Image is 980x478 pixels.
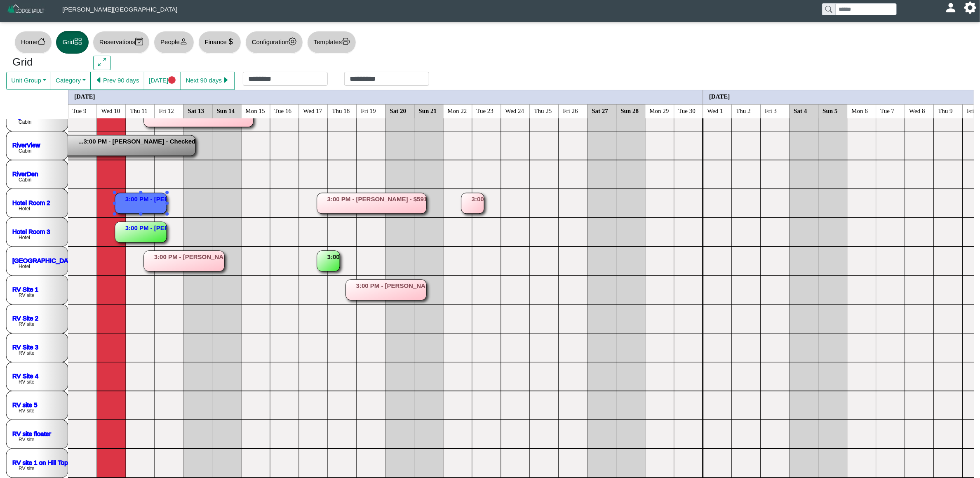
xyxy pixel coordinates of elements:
text: Thu 9 [938,107,953,114]
button: Homehouse [14,31,52,54]
h3: Grid [12,56,81,69]
a: RV site 5 [12,401,38,408]
text: Mon 22 [448,107,467,114]
a: RV site 1 on Hill Top [12,459,68,466]
text: Tue 9 [73,107,87,114]
text: Thu 25 [534,107,552,114]
text: Tue 23 [477,107,494,114]
text: RV site [19,321,35,327]
svg: printer [342,38,350,45]
a: Hotel Room 2 [12,199,50,206]
button: Financecurrency dollar [198,31,241,54]
text: RV site [19,437,35,443]
svg: arrows angle expand [98,58,106,66]
text: Mon 15 [246,107,265,114]
svg: caret right fill [222,76,230,84]
svg: gear [289,38,296,45]
text: Wed 8 [909,107,925,114]
svg: person [180,38,188,45]
img: Z [7,3,46,18]
text: Sat 13 [188,107,204,114]
text: RV site [19,292,35,298]
button: Gridgrid [56,31,89,54]
text: Fri 19 [361,107,376,114]
text: Sat 27 [592,107,609,114]
button: Configurationgear [245,31,303,54]
text: Wed 10 [101,107,120,114]
text: Mon 29 [650,107,669,114]
button: Templatesprinter [307,31,356,54]
text: Thu 2 [736,107,751,114]
text: [DATE] [709,93,730,99]
text: Mon 6 [852,107,868,114]
svg: currency dollar [227,38,235,45]
input: Check out [344,72,429,86]
svg: caret left fill [95,76,103,84]
text: Sun 21 [419,107,437,114]
text: Cabin [19,177,31,183]
button: Unit Group [6,72,51,90]
text: [DATE] [74,93,95,99]
a: RV Site 1 [12,285,38,292]
button: caret left fillPrev 90 days [90,72,144,90]
text: RV site [19,350,35,356]
svg: gear fill [967,5,973,11]
a: RV site floater [12,430,51,437]
button: Category [51,72,91,90]
text: RV site [19,379,35,385]
a: RiverView [12,141,40,148]
svg: circle fill [168,76,176,84]
a: RV Site 2 [12,314,38,321]
text: Fri 26 [563,107,578,114]
text: Thu 11 [130,107,148,114]
a: RiverDen [12,170,38,177]
text: Sun 14 [217,107,235,114]
text: Cabin [19,119,31,125]
button: Peopleperson [154,31,194,54]
svg: grid [74,38,82,45]
text: Sat 4 [794,107,808,114]
button: Reservationscalendar2 check [93,31,150,54]
text: Tue 30 [679,107,696,114]
a: Hotel Room 3 [12,228,50,235]
a: RV Site 3 [12,343,38,350]
text: Tue 7 [881,107,895,114]
text: Sun 5 [823,107,838,114]
text: Fri 12 [159,107,174,114]
svg: person fill [948,5,954,11]
text: Cabin [19,148,31,154]
text: Wed 24 [505,107,524,114]
text: Hotel [19,264,30,269]
text: Hotel [19,206,30,212]
text: Sun 28 [621,107,639,114]
svg: house [38,38,45,45]
text: RV site [19,466,35,471]
text: RV site [19,408,35,414]
svg: calendar2 check [135,38,143,45]
button: [DATE]circle fill [144,72,181,90]
button: arrows angle expand [93,56,111,71]
a: [GEOGRAPHIC_DATA] 4 [12,257,82,264]
text: Wed 1 [707,107,723,114]
a: RV Site 4 [12,372,38,379]
input: Check in [243,72,328,86]
text: Wed 17 [303,107,322,114]
button: Next 90 dayscaret right fill [181,72,235,90]
text: Thu 18 [332,107,350,114]
text: Tue 16 [275,107,292,114]
text: Fri 3 [765,107,777,114]
svg: search [825,6,832,12]
text: Sat 20 [390,107,407,114]
text: Hotel [19,235,30,240]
